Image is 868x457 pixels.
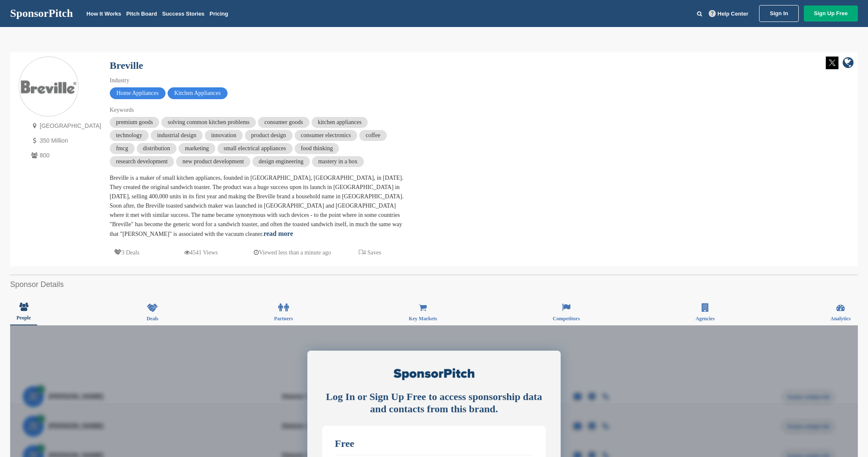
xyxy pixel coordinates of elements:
[137,143,177,154] span: distribution
[110,60,144,71] a: Breville
[176,156,250,167] span: new product development
[295,130,358,141] span: consumer electronics
[759,5,798,22] a: Sign In
[245,130,293,141] span: product design
[335,438,533,449] div: Free
[184,247,218,258] p: 4541 Views
[162,11,204,17] a: Success Stories
[205,130,243,141] span: innovation
[312,117,368,128] span: kitchen appliances
[359,130,387,141] span: coffee
[29,121,101,131] p: [GEOGRAPHIC_DATA]
[87,11,121,17] a: How It Works
[10,279,858,290] h2: Sponsor Details
[707,9,750,19] a: Help Center
[110,87,165,99] span: Home Appliances
[295,143,339,154] span: food thinking
[19,79,78,95] img: Sponsorpitch & Breville
[359,247,381,258] p: 4 Saves
[209,11,228,17] a: Pricing
[110,117,160,128] span: premium goods
[114,247,139,258] p: 3 Deals
[263,230,293,237] a: read more
[312,156,364,167] span: mastery in a box
[258,117,309,128] span: consumer goods
[695,316,714,321] span: Agencies
[804,5,858,22] a: Sign Up Free
[151,130,203,141] span: industrial design
[843,57,854,70] a: company link
[322,391,546,415] div: Log In or Sign Up Free to access sponsorship data and contacts from this brand.
[110,105,405,115] div: Keywords
[110,156,174,167] span: research development
[10,8,73,19] a: SponsorPitch
[146,316,158,321] span: Deals
[553,316,580,321] span: Competitors
[217,143,293,154] span: small electrical appliances
[161,117,256,128] span: solving common kitchen problems
[179,143,215,154] span: marketing
[126,11,157,17] a: Pitch Board
[110,76,405,85] div: Industry
[16,315,31,320] span: People
[29,150,101,161] p: 800
[110,173,405,239] div: Breville is a maker of small kitchen appliances, founded in [GEOGRAPHIC_DATA], [GEOGRAPHIC_DATA],...
[110,143,135,154] span: fmcg
[830,316,851,321] span: Analytics
[409,316,437,321] span: Key Markets
[110,130,149,141] span: technology
[252,156,310,167] span: design engineering
[274,316,293,321] span: Partners
[826,57,838,69] img: Twitter white
[254,247,331,258] p: Viewed less than a minute ago
[168,87,228,99] span: Kitchen Appliances
[29,135,101,146] p: 350 Million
